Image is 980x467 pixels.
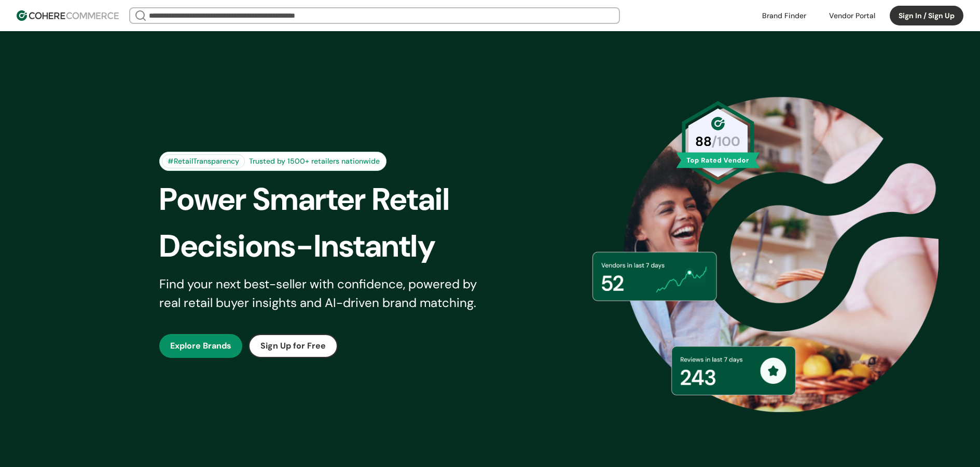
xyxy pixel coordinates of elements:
[159,223,508,270] div: Decisions-Instantly
[162,154,245,168] div: #RetailTransparency
[245,156,384,167] div: Trusted by 1500+ retailers nationwide
[159,176,508,223] div: Power Smarter Retail
[249,334,338,358] button: Sign Up for Free
[17,10,119,21] img: Cohere Logo
[159,334,242,358] button: Explore Brands
[890,6,963,25] button: Sign In / Sign Up
[159,275,490,312] div: Find your next best-seller with confidence, powered by real retail buyer insights and AI-driven b...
